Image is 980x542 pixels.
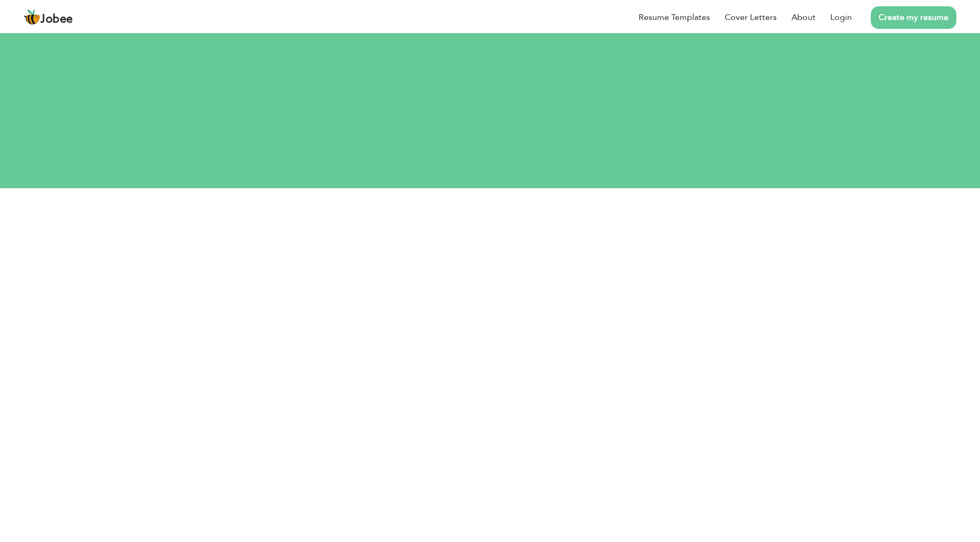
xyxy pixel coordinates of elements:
[639,11,710,24] a: Resume Templates
[830,11,852,24] a: Login
[24,9,40,26] img: jobee.io
[40,14,73,25] span: Jobee
[24,9,73,26] a: Jobee
[871,6,956,29] a: Create my resume
[791,11,816,24] a: About
[725,11,777,24] a: Cover Letters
